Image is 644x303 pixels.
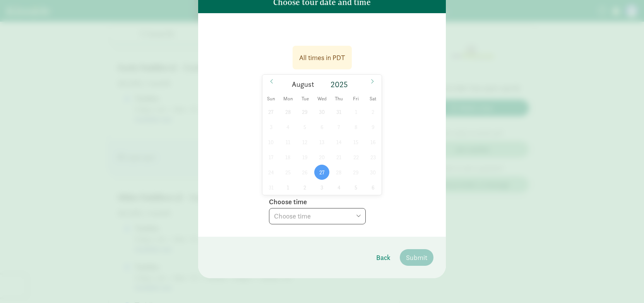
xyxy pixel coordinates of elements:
[269,197,307,207] label: Choose time
[406,252,427,263] span: Submit
[292,81,314,88] span: August
[376,252,391,263] span: Back
[370,249,397,266] button: Back
[314,165,329,180] span: August 27, 2025
[365,96,382,102] span: Sat
[348,96,365,102] span: Fri
[279,96,296,102] span: Mon
[262,96,279,102] span: Sun
[313,96,331,102] span: Wed
[400,249,433,266] button: Submit
[331,96,348,102] span: Thu
[299,52,345,63] div: All times in PDT
[296,96,313,102] span: Tue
